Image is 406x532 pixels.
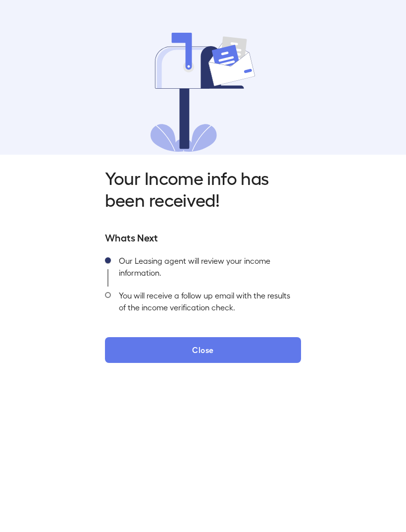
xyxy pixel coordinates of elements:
[105,167,301,210] h2: Your Income info has been received!
[111,287,301,321] div: You will receive a follow up email with the results of the income verification check.
[151,33,256,152] img: received.svg
[105,337,301,363] button: Close
[111,252,301,287] div: Our Leasing agent will review your income information.
[105,230,301,244] h5: Whats Next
